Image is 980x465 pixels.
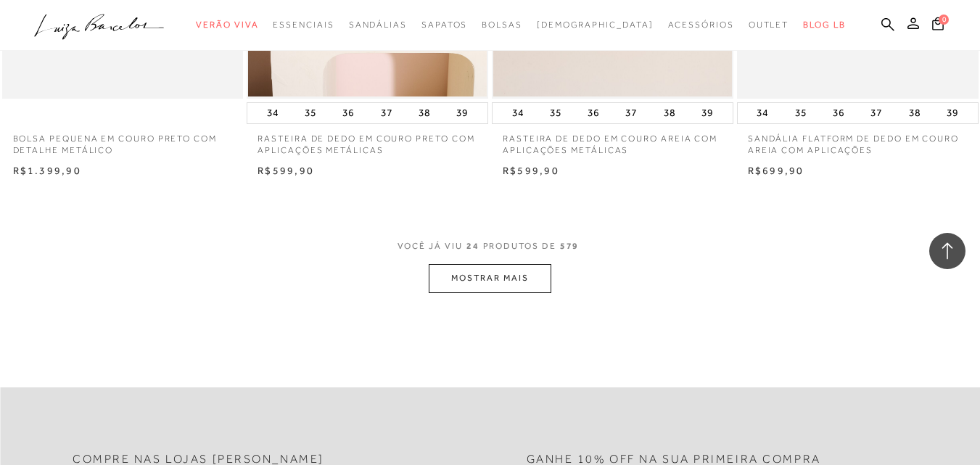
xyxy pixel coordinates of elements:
[349,12,407,38] a: categoryNavScreenReaderText
[939,15,949,25] span: 0
[942,103,963,123] button: 39
[866,103,886,123] button: 37
[376,103,397,123] button: 37
[273,12,334,38] a: categoryNavScreenReaderText
[263,103,283,123] button: 34
[398,241,583,251] span: VOCÊ JÁ VIU PRODUTOS DE
[791,103,811,123] button: 35
[196,20,258,30] span: Verão Viva
[748,165,804,176] span: R$699,90
[659,103,680,123] button: 38
[482,20,522,30] span: Bolsas
[545,103,566,123] button: 35
[508,103,528,123] button: 34
[803,12,845,38] a: BLOG LB
[414,103,435,123] button: 38
[537,20,654,30] span: [DEMOGRAPHIC_DATA]
[482,12,522,38] a: categoryNavScreenReaderText
[621,103,641,123] button: 37
[349,20,407,30] span: Sandálias
[560,241,580,251] span: 579
[258,165,314,176] span: R$599,90
[697,103,717,123] button: 39
[452,103,472,123] button: 39
[13,165,81,176] span: R$1.399,90
[803,20,845,30] span: BLOG LB
[421,20,467,30] span: Sapatos
[2,124,244,157] a: BOLSA PEQUENA EM COURO PRETO COM DETALHE METÁLICO
[828,103,849,123] button: 36
[429,264,551,292] button: MOSTRAR MAIS
[503,165,559,176] span: R$599,90
[668,20,734,30] span: Acessórios
[537,12,654,38] a: noSubCategoriesText
[749,20,789,30] span: Outlet
[466,241,479,251] span: 24
[928,16,948,36] button: 0
[737,124,979,157] a: SANDÁLIA FLATFORM DE DEDO EM COURO AREIA COM APLICAÇÕES
[752,103,773,123] button: 34
[749,12,789,38] a: categoryNavScreenReaderText
[583,103,604,123] button: 36
[247,124,488,157] a: RASTEIRA DE DEDO EM COURO PRETO COM APLICAÇÕES METÁLICAS
[273,20,334,30] span: Essenciais
[196,12,258,38] a: categoryNavScreenReaderText
[421,12,467,38] a: categoryNavScreenReaderText
[668,12,734,38] a: categoryNavScreenReaderText
[338,103,358,123] button: 36
[905,103,925,123] button: 38
[492,124,733,157] a: RASTEIRA DE DEDO EM COURO AREIA COM APLICAÇÕES METÁLICAS
[300,103,321,123] button: 35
